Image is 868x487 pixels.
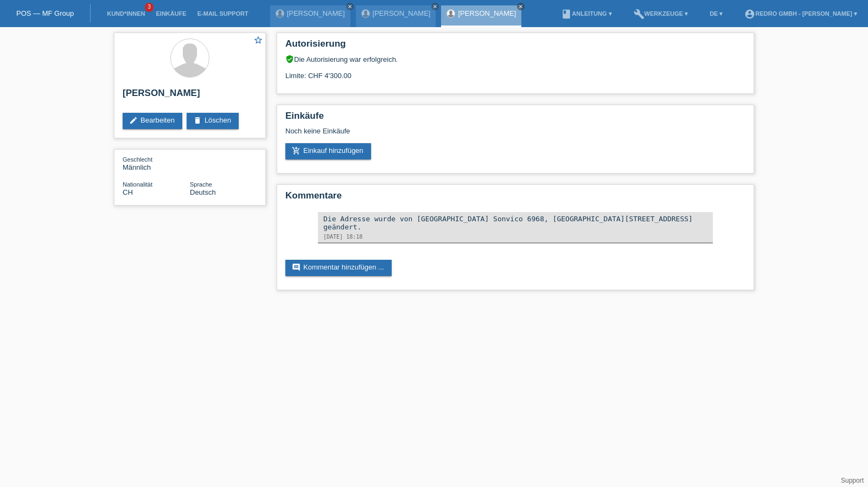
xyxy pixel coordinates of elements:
[561,9,572,20] i: book
[556,10,617,17] a: bookAnleitung ▾
[285,190,745,207] h2: Kommentare
[123,181,152,188] span: Nationalität
[323,234,707,240] div: [DATE] 18:18
[744,9,755,20] i: account_circle
[458,9,516,17] a: [PERSON_NAME]
[123,88,257,104] h2: [PERSON_NAME]
[150,10,192,17] a: Einkäufe
[190,188,216,196] span: Deutsch
[145,3,154,12] span: 3
[123,156,152,163] span: Geschlecht
[129,116,138,125] i: edit
[739,10,863,17] a: account_circleRedro GmbH - [PERSON_NAME] ▾
[123,155,190,171] div: Männlich
[190,181,212,188] span: Sprache
[101,10,150,17] a: Kund*innen
[292,263,301,272] i: comment
[123,188,133,196] span: Schweiz
[431,3,439,10] a: close
[628,10,694,17] a: buildWerkzeuge ▾
[373,9,431,17] a: [PERSON_NAME]
[285,55,745,63] div: Die Autorisierung war erfolgreich.
[285,55,294,63] i: verified_user
[192,10,254,17] a: E-Mail Support
[841,477,864,484] a: Support
[517,3,525,10] a: close
[253,35,263,45] i: star_border
[285,111,745,127] h2: Einkäufe
[518,4,524,9] i: close
[634,9,644,20] i: build
[16,9,74,17] a: POS — MF Group
[432,4,438,9] i: close
[123,113,182,129] a: editBearbeiten
[287,9,345,17] a: [PERSON_NAME]
[292,146,301,155] i: add_shopping_cart
[347,4,353,9] i: close
[187,113,239,129] a: deleteLöschen
[323,215,707,231] div: Die Adresse wurde von [GEOGRAPHIC_DATA] Sonvico 6968, [GEOGRAPHIC_DATA][STREET_ADDRESS] geändert.
[346,3,354,10] a: close
[285,260,392,276] a: commentKommentar hinzufügen ...
[285,127,745,143] div: Noch keine Einkäufe
[285,63,745,80] div: Limite: CHF 4'300.00
[704,10,728,17] a: DE ▾
[285,39,745,55] h2: Autorisierung
[253,35,263,47] a: star_border
[285,143,371,159] a: add_shopping_cartEinkauf hinzufügen
[193,116,202,125] i: delete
